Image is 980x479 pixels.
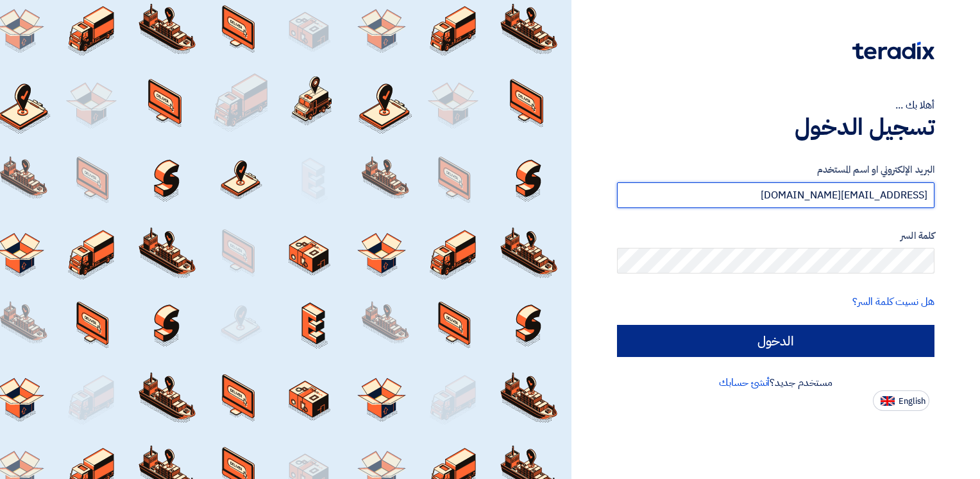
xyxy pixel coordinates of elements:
[873,390,929,411] button: English
[617,113,934,141] h1: تسجيل الدخول
[617,98,934,113] div: أهلا بك ...
[617,375,934,390] div: مستخدم جديد؟
[719,375,770,390] a: أنشئ حسابك
[899,397,925,406] span: English
[617,182,934,208] input: أدخل بريد العمل الإلكتروني او اسم المستخدم الخاص بك ...
[617,229,934,243] label: كلمة السر
[617,162,934,177] label: البريد الإلكتروني او اسم المستخدم
[852,42,934,60] img: Teradix logo
[617,325,934,357] input: الدخول
[852,294,934,309] a: هل نسيت كلمة السر؟
[881,396,895,406] img: en-US.png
